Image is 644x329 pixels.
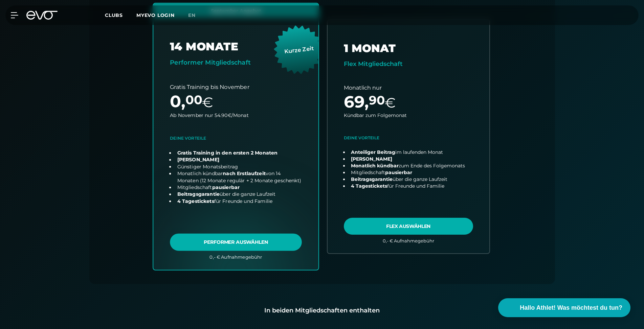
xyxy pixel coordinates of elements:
a: choose plan [153,3,318,269]
a: Clubs [105,12,136,18]
span: Clubs [105,12,123,18]
a: en [188,11,204,19]
a: choose plan [328,20,489,254]
span: Hallo Athlet! Was möchtest du tun? [520,303,622,312]
div: In beiden Mitgliedschaften enthalten [100,306,544,315]
a: MYEVO LOGIN [136,12,175,18]
button: Hallo Athlet! Was möchtest du tun? [498,298,630,317]
span: en [188,12,196,18]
